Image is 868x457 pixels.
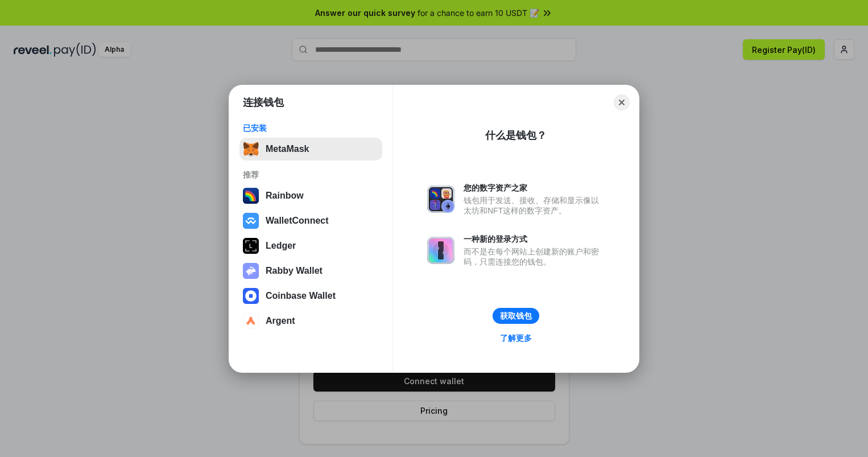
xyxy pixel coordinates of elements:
img: svg+xml,%3Csvg%20xmlns%3D%22http%3A%2F%2Fwww.w3.org%2F2000%2Fsvg%22%20fill%3D%22none%22%20viewBox... [427,237,454,264]
img: svg+xml,%3Csvg%20width%3D%2228%22%20height%3D%2228%22%20viewBox%3D%220%200%2028%2028%22%20fill%3D... [243,288,259,304]
button: WalletConnect [239,209,382,232]
div: 了解更多 [500,333,532,343]
img: svg+xml,%3Csvg%20fill%3D%22none%22%20height%3D%2233%22%20viewBox%3D%220%200%2035%2033%22%20width%... [243,141,259,157]
a: 了解更多 [493,331,539,345]
div: 您的数字资产之家 [464,183,605,193]
button: Rabby Wallet [239,260,382,282]
div: 获取钱包 [500,311,532,321]
img: svg+xml,%3Csvg%20width%3D%2228%22%20height%3D%2228%22%20viewBox%3D%220%200%2028%2028%22%20fill%3D... [243,313,259,329]
div: MetaMask [266,144,309,154]
img: svg+xml,%3Csvg%20xmlns%3D%22http%3A%2F%2Fwww.w3.org%2F2000%2Fsvg%22%20width%3D%2228%22%20height%3... [243,238,259,254]
img: svg+xml,%3Csvg%20width%3D%2228%22%20height%3D%2228%22%20viewBox%3D%220%200%2028%2028%22%20fill%3D... [243,213,259,229]
h1: 连接钱包 [243,96,284,109]
div: Rabby Wallet [266,266,323,276]
button: 获取钱包 [493,308,539,324]
div: 钱包用于发送、接收、存储和显示像以太坊和NFT这样的数字资产。 [464,195,605,216]
button: Coinbase Wallet [239,285,382,307]
button: Ledger [239,234,382,257]
div: Argent [266,316,295,326]
button: MetaMask [239,138,382,160]
div: Coinbase Wallet [266,291,336,301]
div: 已安装 [243,123,379,133]
button: Argent [239,310,382,332]
button: Close [614,94,630,110]
img: svg+xml,%3Csvg%20xmlns%3D%22http%3A%2F%2Fwww.w3.org%2F2000%2Fsvg%22%20fill%3D%22none%22%20viewBox... [243,263,259,279]
div: 什么是钱包？ [485,129,547,142]
div: Rainbow [266,191,304,201]
img: svg+xml,%3Csvg%20xmlns%3D%22http%3A%2F%2Fwww.w3.org%2F2000%2Fsvg%22%20fill%3D%22none%22%20viewBox... [427,186,454,213]
img: svg+xml,%3Csvg%20width%3D%22120%22%20height%3D%22120%22%20viewBox%3D%220%200%20120%20120%22%20fil... [243,188,259,204]
div: 一种新的登录方式 [464,234,605,244]
div: 而不是在每个网站上创建新的账户和密码，只需连接您的钱包。 [464,246,605,267]
div: 推荐 [243,170,379,180]
div: WalletConnect [266,216,329,226]
div: Ledger [266,241,296,251]
button: Rainbow [239,184,382,207]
